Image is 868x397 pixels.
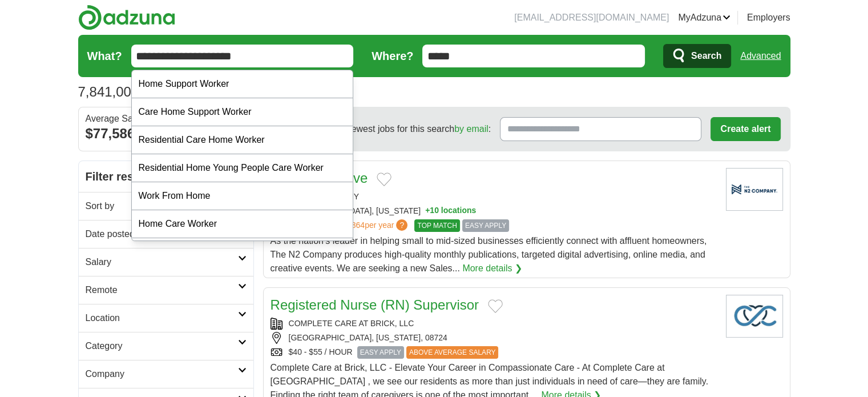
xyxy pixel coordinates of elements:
div: COMPLETE CARE AT BRICK, LLC [271,318,717,330]
div: Home Care Worker [132,210,353,238]
img: Company logo [726,168,783,211]
a: More details ❯ [462,262,522,275]
span: TOP MATCH [414,219,459,232]
a: Location [79,304,253,332]
h2: Category [86,339,238,353]
div: Residential Home Young People Care Worker [132,154,353,182]
span: As the nation’s leader in helping small to mid-sized businesses efficiently connect with affluent... [271,236,707,273]
div: $40 - $55 / HOUR [271,346,717,359]
span: EASY APPLY [357,346,404,359]
h2: Salary [86,255,238,269]
span: 7,841,004 [78,82,139,102]
div: Amazon Driver [132,238,353,266]
h1: Jobs in [GEOGRAPHIC_DATA] [78,84,329,99]
h2: Filter results [79,161,253,192]
h2: Company [86,367,238,381]
img: Adzuna logo [78,5,175,30]
div: $77,586 [86,123,247,144]
a: Company [79,360,253,388]
button: Search [663,44,731,68]
div: Residential Care Home Worker [132,126,353,154]
span: EASY APPLY [462,219,509,232]
span: Receive the newest jobs for this search : [296,122,491,136]
a: MyAdzuna [678,11,730,25]
div: [GEOGRAPHIC_DATA], [US_STATE], 08724 [271,332,717,344]
label: What? [87,47,122,65]
div: Work From Home [132,182,353,210]
div: THE N2 COMPANY [271,191,717,203]
h2: Remote [86,283,238,297]
div: [GEOGRAPHIC_DATA], [US_STATE] [271,205,717,217]
div: Home Support Worker [132,70,353,98]
span: Search [691,45,721,67]
label: Where? [372,47,413,65]
span: ABOVE AVERAGE SALARY [406,346,499,359]
button: Add to favorite jobs [377,173,391,186]
a: Advanced [740,45,781,67]
a: Employers [747,11,790,25]
h2: Sort by [86,199,238,213]
a: Remote [79,276,253,304]
span: + [425,205,430,217]
div: Care Home Support Worker [132,98,353,126]
span: ? [396,219,407,231]
a: Date posted [79,220,253,248]
a: Category [79,332,253,360]
a: by email [454,124,488,134]
a: Registered Nurse (RN) Supervisor [271,297,479,312]
button: Create alert [710,117,780,141]
a: Salary [79,248,253,276]
img: Company logo [726,295,783,338]
h2: Date posted [86,227,238,241]
button: +10 locations [425,205,476,217]
button: Add to favorite jobs [488,299,503,313]
h2: Location [86,311,238,325]
div: Average Salary [86,114,247,123]
li: [EMAIL_ADDRESS][DOMAIN_NAME] [514,11,669,25]
a: Sort by [79,192,253,220]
